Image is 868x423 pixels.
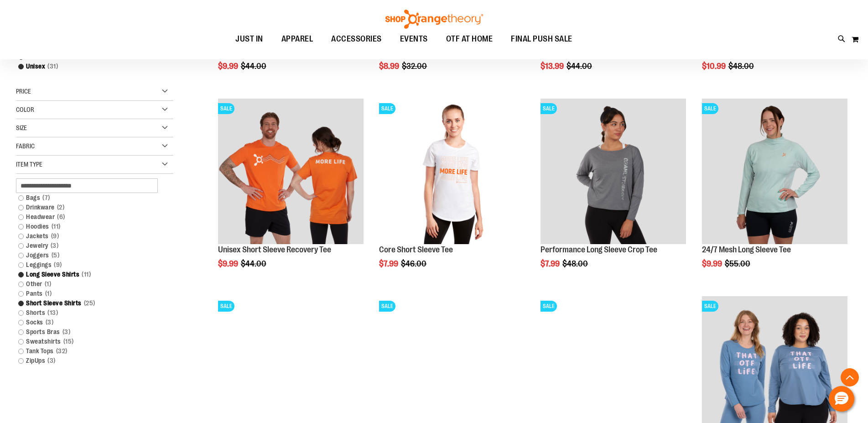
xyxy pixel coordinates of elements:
[14,327,165,337] a: Sports Bras3
[14,356,165,366] a: ZipUps3
[281,29,313,49] span: APPAREL
[48,241,61,251] span: 3
[541,301,557,312] span: SALE
[55,203,67,212] span: 2
[61,337,76,346] span: 15
[379,245,453,254] a: Core Short Sleeve Tee
[725,259,752,268] span: $55.00
[14,298,165,308] a: Short Sleeve Shirts25
[391,29,437,50] a: EVENTS
[218,62,239,71] span: $9.99
[14,337,165,346] a: Sweatshirts15
[43,318,56,327] span: 3
[14,270,165,279] a: Long Sleeve Shirts11
[82,298,98,308] span: 25
[829,386,854,412] button: Hello, have a question? Let’s chat.
[536,94,691,292] div: product
[541,99,686,244] img: Product image for Performance Long Sleeve Crop Tee
[49,251,62,260] span: 5
[14,241,165,251] a: Jewelry3
[52,260,64,270] span: 9
[42,279,54,289] span: 1
[702,62,727,71] span: $10.99
[702,99,847,245] a: 24/7 Mesh Long Sleeve TeeSALE
[502,29,582,49] a: FINAL PUSH SALE
[218,259,239,268] span: $9.99
[402,62,428,71] span: $32.00
[541,99,686,245] a: Product image for Performance Long Sleeve Crop TeeSALE
[379,99,525,244] img: Product image for Core Short Sleeve Tee
[702,301,718,312] span: SALE
[541,103,557,114] span: SALE
[241,62,268,71] span: $44.00
[45,308,60,318] span: 13
[43,289,54,298] span: 1
[14,203,165,212] a: Drinkware2
[702,103,718,114] span: SALE
[54,346,70,356] span: 32
[79,270,93,279] span: 11
[218,245,331,254] a: Unisex Short Sleeve Recovery Tee
[14,222,165,231] a: Hoodies11
[437,29,502,50] a: OTF AT HOME
[841,368,859,386] button: Back To Top
[400,29,428,49] span: EVENTS
[384,10,484,29] img: Shop Orangetheory
[14,260,165,270] a: Leggings9
[567,62,593,71] span: $44.00
[702,245,791,254] a: 24/7 Mesh Long Sleeve Tee
[401,259,428,268] span: $46.00
[16,161,42,168] span: Item Type
[379,99,525,245] a: Product image for Core Short Sleeve TeeSALE
[374,94,529,292] div: product
[60,327,73,337] span: 3
[218,99,364,245] a: Product image for Unisex Short Sleeve Recovery TeeSALE
[14,279,165,289] a: Other1
[49,231,62,241] span: 9
[379,259,400,268] span: $7.99
[16,142,35,150] span: Fabric
[218,301,234,312] span: SALE
[562,259,589,268] span: $48.00
[226,29,272,50] a: JUST IN
[702,99,847,244] img: 24/7 Mesh Long Sleeve Tee
[14,62,165,71] a: Unisex31
[511,29,572,49] span: FINAL PUSH SALE
[45,356,58,366] span: 3
[14,212,165,222] a: Headwear6
[14,289,165,298] a: Pants1
[14,231,165,241] a: Jackets9
[40,193,52,203] span: 7
[541,245,657,254] a: Performance Long Sleeve Crop Tee
[14,346,165,356] a: Tank Tops32
[272,29,322,50] a: APPAREL
[702,259,723,268] span: $9.99
[55,212,68,222] span: 6
[728,62,755,71] span: $48.00
[14,251,165,260] a: Joggers5
[213,94,368,292] div: product
[446,29,493,49] span: OTF AT HOME
[379,103,395,114] span: SALE
[16,124,27,131] span: Size
[241,259,268,268] span: $44.00
[14,308,165,318] a: Shorts13
[16,88,31,95] span: Price
[49,222,63,231] span: 11
[235,29,263,49] span: JUST IN
[541,259,561,268] span: $7.99
[379,62,400,71] span: $8.99
[379,301,395,312] span: SALE
[218,103,234,114] span: SALE
[331,29,382,49] span: ACCESSORIES
[16,106,34,113] span: Color
[14,318,165,327] a: Socks3
[322,29,391,50] a: ACCESSORIES
[697,94,852,292] div: product
[45,62,60,71] span: 31
[218,99,364,244] img: Product image for Unisex Short Sleeve Recovery Tee
[541,62,565,71] span: $13.99
[14,193,165,203] a: Bags7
